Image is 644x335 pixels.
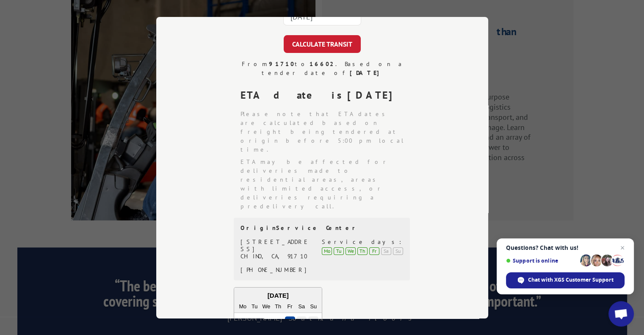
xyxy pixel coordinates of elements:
[322,247,332,255] div: Mo
[334,247,344,255] div: Tu
[296,301,307,311] div: Sa
[261,301,271,311] div: We
[528,276,614,284] span: Chat with XGS Customer Support
[308,316,318,326] div: Choose Sunday, October 5th, 2025
[322,238,403,245] div: Service days:
[345,247,356,255] div: We
[249,301,260,311] div: Tu
[617,243,627,253] span: Close chat
[234,291,322,301] div: [DATE]
[273,316,283,326] div: Choose Thursday, October 2nd, 2025
[240,266,312,274] div: [PHONE_NUMBER]
[369,247,379,255] div: Fr
[240,88,411,103] div: ETA date is
[284,35,361,53] button: CALCULATE TRANSIT
[240,252,312,260] div: CHINO, CA, 91710
[240,158,411,211] li: ETA may be affected for deliveries made to residential areas, areas with limited access, or deliv...
[308,301,318,311] div: Su
[285,316,295,326] div: Choose Friday, October 3rd, 2025
[357,247,368,255] div: Th
[234,60,411,78] div: From to . Based on a tender date of
[347,89,400,102] strong: [DATE]
[283,8,361,25] input: Tender Date
[506,272,625,288] div: Chat with XGS Customer Support
[309,60,335,68] strong: 16602
[506,257,577,264] span: Support is online
[393,247,403,255] div: Su
[240,238,312,252] div: [STREET_ADDRESS]
[285,301,295,311] div: Fr
[240,224,403,232] div: Origin Service Center
[238,301,248,311] div: Mo
[268,60,294,68] strong: 91710
[381,247,391,255] div: Sa
[240,110,411,154] li: Please note that ETA dates are calculated based on freight being tendered at origin before 5:00 p...
[506,244,625,251] span: Questions? Chat with us!
[273,301,283,311] div: Th
[296,316,307,326] div: Choose Saturday, October 4th, 2025
[349,69,383,77] strong: [DATE]
[608,301,634,327] div: Open chat
[261,316,271,326] div: Choose Wednesday, October 1st, 2025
